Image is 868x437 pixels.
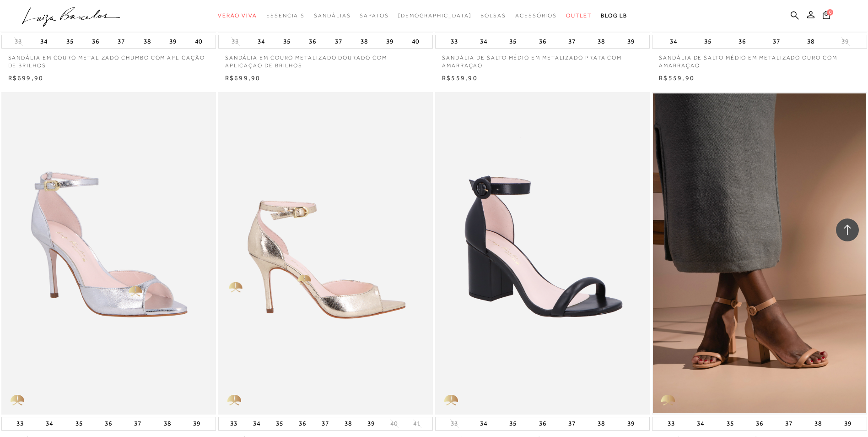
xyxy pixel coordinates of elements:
button: 35 [280,35,293,48]
button: 38 [141,35,154,48]
button: 36 [536,417,549,430]
button: 40 [388,419,400,428]
a: categoryNavScreenReaderText [515,7,557,24]
a: SANDÁLIA EM COURO METALIZADO DOURADO COM APLICAÇÃO DE BRILHOS [218,49,433,70]
a: categoryNavScreenReaderText [360,7,388,24]
button: 38 [595,417,608,430]
a: noSubCategoriesText [398,7,472,24]
button: 36 [306,35,319,48]
button: 33 [14,417,27,430]
a: SANDÁLIA DE SALTO COM TIRA FRONTAL METALIZADO DOURADO [219,93,432,413]
button: 35 [724,417,737,430]
button: 33 [448,35,461,48]
span: R$559,90 [659,74,695,82]
button: 36 [736,35,749,48]
button: 37 [566,417,578,430]
button: 38 [358,35,371,48]
button: 36 [296,417,309,430]
img: SANDÁLIA DE SALTO BLOCO MÉDIO EM COURO PRETO [436,93,649,413]
button: 36 [89,35,102,48]
button: 37 [115,35,128,48]
span: R$699,90 [8,74,44,82]
a: BLOG LB [601,7,627,24]
button: 40 [409,35,422,48]
button: 38 [342,417,355,430]
a: categoryNavScreenReaderText [566,7,592,24]
button: 39 [625,417,637,430]
a: SANDÁLIA EM COURO METALIZADO CHUMBO COM APLICAÇÃO DE BRILHOS [1,49,216,70]
span: Sapatos [360,12,388,19]
button: 34 [477,417,490,430]
a: categoryNavScreenReaderText [480,7,506,24]
button: 34 [694,417,707,430]
span: Sandálias [314,12,350,19]
button: 35 [507,35,519,48]
button: 33 [227,417,240,430]
span: R$559,90 [442,74,478,82]
img: SANDÁLIA DE SALTO COM TIRA FRONTAL METALIZADO DOURADO [219,92,433,415]
button: 35 [273,417,286,430]
button: 33 [448,419,461,428]
span: Bolsas [480,12,506,19]
img: golden_caliandra_v6.png [218,387,250,415]
button: 38 [595,35,608,48]
img: SANDÁLIA DE SALTO ALTO COM TIRA FRONTAL METALIZADO PRATA [2,93,215,413]
button: 37 [332,35,345,48]
button: 39 [167,35,179,48]
button: 34 [250,417,263,430]
button: 37 [319,417,332,430]
button: 35 [507,417,519,430]
a: SANDÁLIA DE SALTO MÉDIO EM METALIZADO PRATA COM AMARRAÇÃO [435,49,650,70]
button: 36 [102,417,115,430]
button: 35 [64,35,76,48]
span: 0 [827,9,833,16]
button: 39 [839,37,852,46]
button: 39 [190,417,203,430]
button: 35 [701,35,714,48]
span: Acessórios [515,12,557,19]
img: golden_caliandra_v6.png [1,387,33,415]
button: 35 [73,417,86,430]
span: Essenciais [266,12,305,19]
button: 41 [410,419,423,428]
button: 40 [192,35,205,48]
img: golden_caliandra_v6.png [652,387,684,415]
a: categoryNavScreenReaderText [218,7,257,24]
span: [DEMOGRAPHIC_DATA] [398,12,472,19]
button: 0 [820,10,833,22]
img: SANDÁLIA DE SALTO BLOCO MÉDIO EM COURO BEGE BLUSH [653,93,866,413]
button: 34 [255,35,268,48]
a: SANDÁLIA DE SALTO MÉDIO EM METALIZADO OURO COM AMARRAÇÃO [652,49,867,70]
span: R$699,90 [225,74,261,82]
img: golden_caliandra_v6.png [435,387,467,415]
span: Outlet [566,12,592,19]
button: 34 [667,35,680,48]
button: 38 [812,417,825,430]
a: SANDÁLIA DE SALTO ALTO COM TIRA FRONTAL METALIZADO PRATA SANDÁLIA DE SALTO ALTO COM TIRA FRONTAL ... [2,93,215,413]
span: BLOG LB [601,12,627,19]
button: 37 [770,35,783,48]
button: 37 [566,35,578,48]
button: 36 [753,417,766,430]
button: 33 [12,37,25,46]
span: Verão Viva [218,12,257,19]
a: SANDÁLIA DE SALTO BLOCO MÉDIO EM COURO PRETO SANDÁLIA DE SALTO BLOCO MÉDIO EM COURO PRETO [436,93,649,413]
button: 33 [229,37,242,46]
a: SANDÁLIA DE SALTO BLOCO MÉDIO EM COURO BEGE BLUSH SANDÁLIA DE SALTO BLOCO MÉDIO EM COURO BEGE BLUSH [653,93,866,413]
button: 39 [625,35,637,48]
button: 39 [841,417,854,430]
button: 34 [43,417,56,430]
button: 39 [383,35,396,48]
button: 38 [804,35,817,48]
button: 34 [38,35,50,48]
button: 39 [365,417,377,430]
button: 37 [131,417,144,430]
button: 36 [536,35,549,48]
button: 37 [782,417,795,430]
a: categoryNavScreenReaderText [314,7,350,24]
button: 34 [477,35,490,48]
